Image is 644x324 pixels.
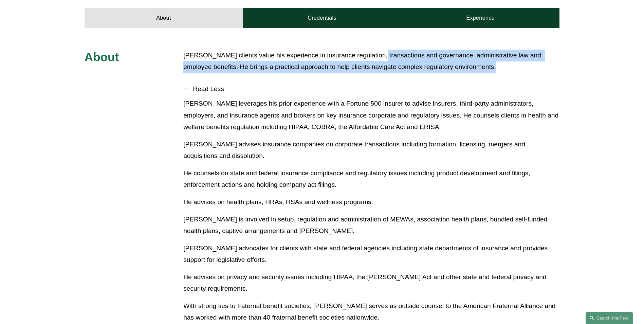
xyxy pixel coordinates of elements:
[183,214,559,237] p: [PERSON_NAME] is involved in setup, regulation and administration of MEWAs, association health pl...
[183,167,559,191] p: He counsels on state and federal insurance compliance and regulatory issues including product dev...
[183,196,559,208] p: He advises on health plans, HRAs, HSAs and wellness programs.
[586,312,633,324] a: Search this site
[85,50,119,64] span: About
[188,85,559,93] span: Read Less
[183,139,559,162] p: [PERSON_NAME] advises insurance companies on corporate transactions including formation, licensin...
[183,50,559,73] p: [PERSON_NAME] clients value his experience in insurance regulation, transactions and governance, ...
[183,242,559,266] p: [PERSON_NAME] advocates for clients with state and federal agencies including state departments o...
[183,80,559,98] button: Read Less
[183,98,559,133] p: [PERSON_NAME] leverages his prior experience with a Fortune 500 insurer to advise insurers, third...
[243,8,401,28] a: Credentials
[183,271,559,295] p: He advises on privacy and security issues including HIPAA, the [PERSON_NAME] Act and other state ...
[85,8,243,28] a: About
[401,8,560,28] a: Experience
[183,300,559,324] p: With strong ties to fraternal benefit societies, [PERSON_NAME] serves as outside counsel to the A...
